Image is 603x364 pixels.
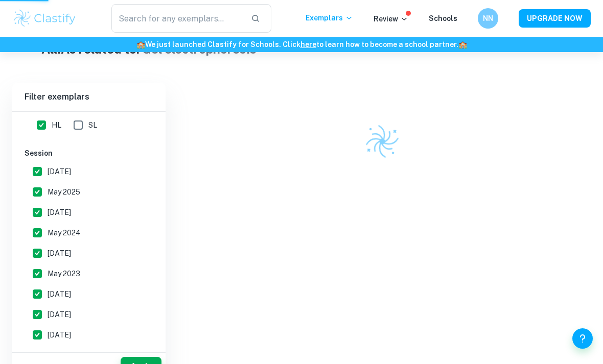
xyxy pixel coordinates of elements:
[519,9,591,28] button: UPGRADE NOW
[478,8,498,29] button: NN
[2,39,601,50] h6: We just launched Clastify for Schools. Click to learn how to become a school partner.
[48,288,71,300] span: [DATE]
[48,268,80,279] span: May 2023
[136,40,145,48] span: 🏫
[572,328,593,349] button: Help and Feedback
[25,148,153,159] h6: Session
[363,122,402,161] img: Clastify logo
[48,329,71,341] span: [DATE]
[458,40,467,48] span: 🏫
[48,248,71,259] span: [DATE]
[52,119,61,131] span: HL
[48,227,81,238] span: May 2024
[12,83,166,111] h6: Filter exemplars
[300,40,316,48] a: here
[12,8,77,29] img: Clastify logo
[429,14,457,22] a: Schools
[48,186,80,198] span: May 2025
[48,309,71,320] span: [DATE]
[48,207,71,218] span: [DATE]
[482,13,494,24] h6: NN
[88,119,97,131] span: SL
[306,12,353,23] p: Exemplars
[374,13,408,25] p: Review
[111,4,243,33] input: Search for any exemplars...
[48,166,71,177] span: [DATE]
